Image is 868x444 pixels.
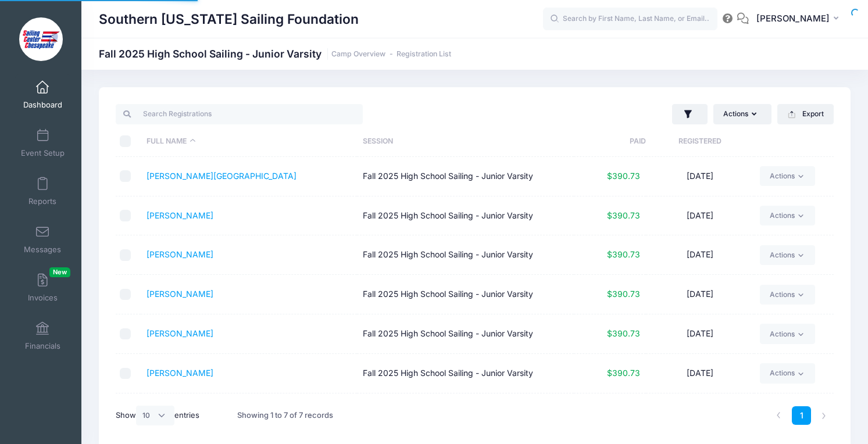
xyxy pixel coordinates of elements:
[357,235,574,275] td: Fall 2025 High School Sailing - Junior Varsity
[331,50,385,59] a: Camp Overview
[357,157,574,196] td: Fall 2025 High School Sailing - Junior Varsity
[28,293,58,303] span: Invoices
[777,104,834,124] button: Export
[141,126,358,157] th: Full Name: activate to sort column descending
[646,235,754,275] td: [DATE]
[646,393,754,432] td: [DATE]
[19,17,63,61] img: Southern Maryland Sailing Foundation
[646,126,754,157] th: Registered: activate to sort column ascending
[646,157,754,196] td: [DATE]
[147,368,213,378] a: [PERSON_NAME]
[543,8,717,31] input: Search by First Name, Last Name, or Email...
[646,314,754,354] td: [DATE]
[15,123,70,163] a: Event Setup
[147,210,213,220] a: [PERSON_NAME]
[607,368,640,378] span: $390.73
[357,126,574,157] th: Session: activate to sort column ascending
[574,126,646,157] th: Paid: activate to sort column ascending
[25,341,60,351] span: Financials
[607,289,640,299] span: $390.73
[607,171,640,181] span: $390.73
[116,406,199,425] label: Show entries
[357,354,574,393] td: Fall 2025 High School Sailing - Junior Varsity
[147,249,213,259] a: [PERSON_NAME]
[15,171,70,212] a: Reports
[28,196,56,206] span: Reports
[357,196,574,236] td: Fall 2025 High School Sailing - Junior Varsity
[646,275,754,314] td: [DATE]
[760,206,815,225] a: Actions
[756,12,830,25] span: [PERSON_NAME]
[21,148,65,158] span: Event Setup
[397,50,451,59] a: Registration List
[760,363,815,383] a: Actions
[749,6,851,33] button: [PERSON_NAME]
[15,219,70,260] a: Messages
[237,402,333,429] div: Showing 1 to 7 of 7 records
[792,406,811,425] a: 1
[646,196,754,236] td: [DATE]
[646,354,754,393] td: [DATE]
[760,245,815,265] a: Actions
[607,210,640,220] span: $390.73
[15,74,70,115] a: Dashboard
[99,6,359,33] h1: Southern [US_STATE] Sailing Foundation
[99,48,451,60] h1: Fall 2025 High School Sailing - Junior Varsity
[607,328,640,338] span: $390.73
[15,316,70,356] a: Financials
[116,104,363,124] input: Search Registrations
[24,245,61,255] span: Messages
[15,267,70,308] a: InvoicesNew
[357,314,574,354] td: Fall 2025 High School Sailing - Junior Varsity
[147,171,297,181] a: [PERSON_NAME][GEOGRAPHIC_DATA]
[147,289,213,299] a: [PERSON_NAME]
[23,100,62,110] span: Dashboard
[760,324,815,343] a: Actions
[357,393,574,432] td: Fall 2025 High School Sailing - Junior Varsity
[136,406,174,425] select: Showentries
[357,275,574,314] td: Fall 2025 High School Sailing - Junior Varsity
[607,249,640,259] span: $390.73
[49,267,70,277] span: New
[147,328,213,338] a: [PERSON_NAME]
[760,285,815,305] a: Actions
[760,166,815,186] a: Actions
[713,104,771,124] button: Actions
